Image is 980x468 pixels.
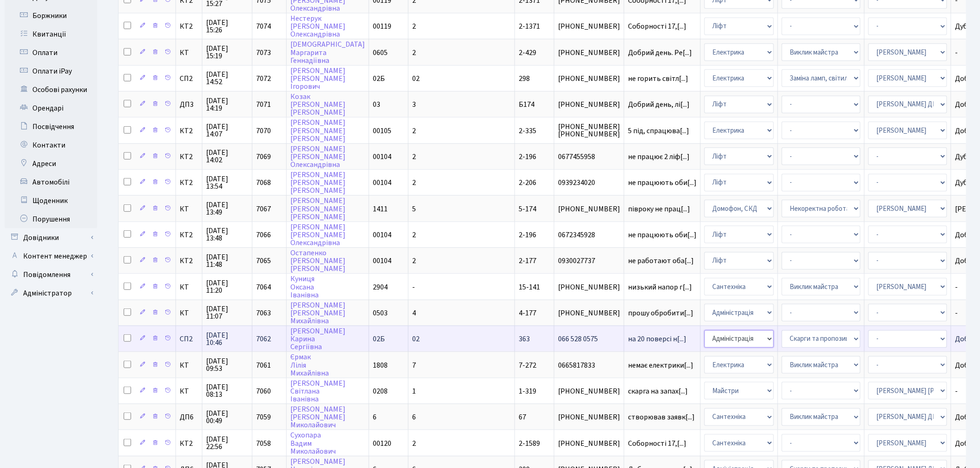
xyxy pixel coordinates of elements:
[373,308,388,318] span: 0503
[256,308,271,318] span: 7063
[519,126,536,136] span: 2-335
[256,360,271,370] span: 7061
[519,256,536,266] span: 2-177
[5,136,97,154] a: Контакти
[180,127,198,135] span: КТ2
[180,23,198,30] span: КТ2
[628,21,686,31] span: Соборності 17,[...]
[180,49,198,56] span: КТ
[519,178,536,188] span: 2-206
[5,228,97,247] a: Довідники
[180,309,198,317] span: КТ
[373,334,385,344] span: 02Б
[256,204,271,214] span: 7067
[5,210,97,228] a: Порушення
[180,388,198,395] span: КТ
[628,48,692,58] span: Добрий день. Ре[...]
[558,283,620,291] span: [PHONE_NUMBER]
[519,334,530,344] span: 363
[5,191,97,210] a: Щоденник
[373,230,391,240] span: 00104
[628,230,697,240] span: не працюють оби[...]
[290,66,346,92] a: [PERSON_NAME][PERSON_NAME]Ігорович
[256,438,271,449] span: 7058
[519,152,536,162] span: 2-196
[412,386,416,396] span: 1
[519,360,536,370] span: 7-272
[558,440,620,447] span: [PHONE_NUMBER]
[558,101,620,108] span: [PHONE_NUMBER]
[628,256,694,266] span: не работают оба[...]
[558,335,620,343] span: 066 528 0575
[558,49,620,56] span: [PHONE_NUMBER]
[290,13,346,39] a: Нестерук[PERSON_NAME]Олександрівна
[373,126,391,136] span: 00105
[256,256,271,266] span: 7065
[519,386,536,396] span: 1-319
[558,309,620,317] span: [PHONE_NUMBER]
[206,19,248,34] span: [DATE] 15:26
[206,123,248,138] span: [DATE] 14:07
[519,99,534,110] span: Б174
[290,144,346,170] a: [PERSON_NAME][PERSON_NAME]Олександрівна
[206,357,248,372] span: [DATE] 09:53
[180,75,198,82] span: СП2
[256,178,271,188] span: 7068
[5,117,97,136] a: Посвідчення
[628,204,690,214] span: півроку не прац[...]
[412,308,416,318] span: 4
[256,21,271,31] span: 7074
[558,257,620,265] span: 0930027737
[5,62,97,80] a: Оплати iPay
[628,438,686,449] span: Соборності 17,[...]
[206,45,248,60] span: [DATE] 15:19
[412,178,416,188] span: 2
[180,335,198,343] span: СП2
[412,126,416,136] span: 2
[373,282,388,292] span: 2904
[256,230,271,240] span: 7066
[628,360,693,370] span: немає електрики[...]
[558,153,620,160] span: 0677455958
[558,179,620,186] span: 0939234020
[558,75,620,82] span: [PHONE_NUMBER]
[373,412,377,422] span: 6
[558,362,620,369] span: 0665817833
[180,101,198,108] span: ДП3
[373,360,388,370] span: 1808
[290,248,346,274] a: Остапенко[PERSON_NAME][PERSON_NAME]
[628,386,688,396] span: скарга на запах[...]
[519,438,540,449] span: 2-1589
[628,99,690,110] span: Добрий день, лі[...]
[206,383,248,398] span: [DATE] 08:13
[256,282,271,292] span: 7064
[180,153,198,160] span: КТ2
[290,170,346,196] a: [PERSON_NAME][PERSON_NAME][PERSON_NAME]
[206,253,248,268] span: [DATE] 11:48
[628,412,695,422] span: створював заявк[...]
[519,230,536,240] span: 2-196
[412,230,416,240] span: 2
[206,201,248,216] span: [DATE] 13:49
[519,282,540,292] span: 15-141
[206,149,248,164] span: [DATE] 14:02
[206,71,248,86] span: [DATE] 14:52
[373,438,391,449] span: 00120
[206,410,248,425] span: [DATE] 00:49
[412,334,420,344] span: 02
[628,282,692,292] span: низький напор г[...]
[412,256,416,266] span: 2
[558,413,620,421] span: [PHONE_NUMBER]
[290,92,346,117] a: Козак[PERSON_NAME][PERSON_NAME]
[290,431,336,456] a: СухопараВадимМиколайович
[628,152,690,162] span: не працює 2 ліф[...]
[256,334,271,344] span: 7062
[290,196,346,222] a: [PERSON_NAME][PERSON_NAME][PERSON_NAME]
[373,21,391,31] span: 00119
[5,173,97,191] a: Автомобілі
[628,74,688,84] span: не горить світл[...]
[206,279,248,294] span: [DATE] 11:20
[290,326,346,352] a: [PERSON_NAME]КаринаСергіївна
[206,436,248,450] span: [DATE] 22:56
[412,412,416,422] span: 6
